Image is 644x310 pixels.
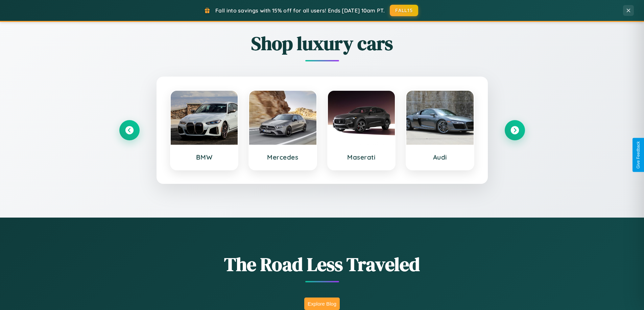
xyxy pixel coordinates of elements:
[215,7,385,14] span: Fall into savings with 15% off for all users! Ends [DATE] 10am PT.
[413,153,467,161] h3: Audi
[636,141,641,169] div: Give Feedback
[119,251,525,277] h1: The Road Less Traveled
[256,153,310,161] h3: Mercedes
[304,298,340,310] button: Explore Blog
[335,153,388,161] h3: Maserati
[390,5,418,16] button: FALL15
[119,30,525,56] h2: Shop luxury cars
[177,153,231,161] h3: BMW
